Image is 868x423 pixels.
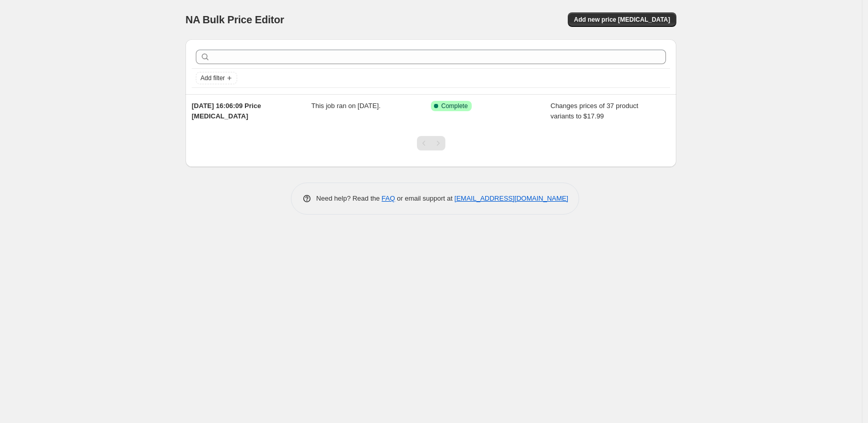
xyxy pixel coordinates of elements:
span: Need help? Read the [316,194,382,202]
span: Changes prices of 37 product variants to $17.99 [551,102,639,120]
span: Add new price [MEDICAL_DATA] [574,16,670,24]
a: [EMAIL_ADDRESS][DOMAIN_NAME] [455,194,568,202]
span: NA Bulk Price Editor [185,14,284,25]
a: FAQ [382,194,395,202]
nav: Pagination [417,136,445,150]
span: Complete [441,102,468,110]
span: [DATE] 16:06:09 Price [MEDICAL_DATA] [192,102,261,120]
span: Add filter [200,74,225,82]
button: Add filter [196,72,237,84]
span: This job ran on [DATE]. [312,102,381,110]
span: or email support at [395,194,455,202]
button: Add new price [MEDICAL_DATA] [568,12,676,27]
